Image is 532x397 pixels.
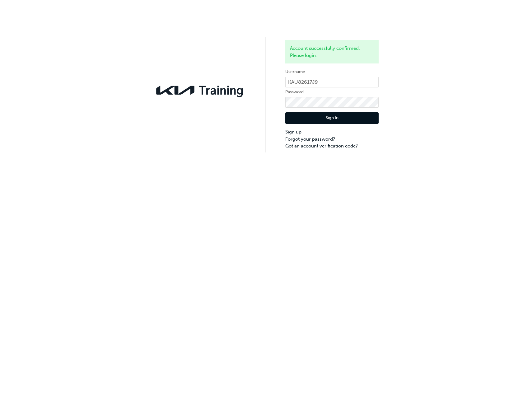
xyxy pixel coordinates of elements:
label: Password [285,88,379,96]
img: kia-training [153,82,247,99]
label: Username [285,68,379,76]
a: Sign up [285,128,379,136]
a: Got an account verification code? [285,142,379,150]
button: Sign In [285,112,379,124]
div: Account successfully confirmed. Please login. [285,40,379,63]
input: Username [285,77,379,87]
a: Forgot your password? [285,136,379,143]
